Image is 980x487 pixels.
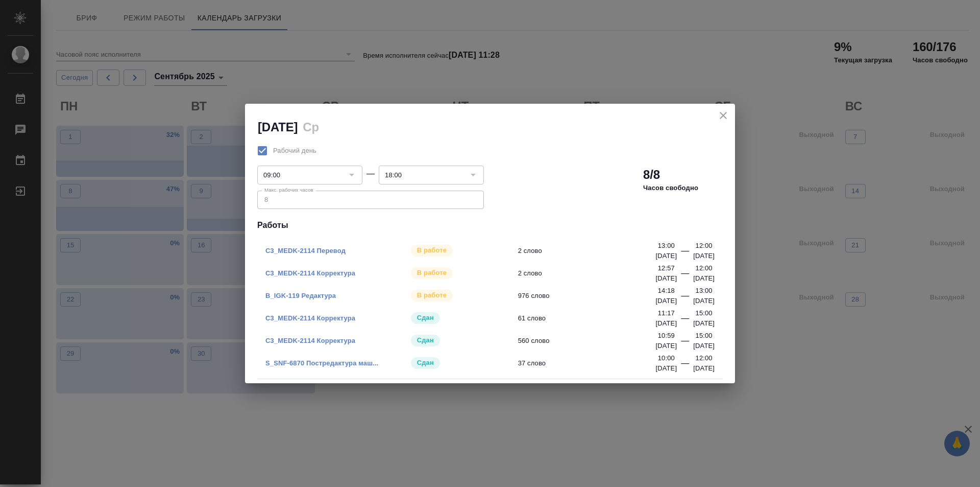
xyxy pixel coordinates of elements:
h2: 8/8 [643,167,660,183]
p: 13:00 [696,286,713,296]
div: — [681,312,689,329]
button: close [716,108,731,123]
p: Часов свободно [643,183,698,193]
p: [DATE] [693,318,715,329]
div: — [681,335,689,351]
a: C3_MEDK-2114 Корректура [265,337,355,344]
span: 2 слово [518,268,663,279]
span: 976 слово [518,291,663,301]
p: [DATE] [655,273,677,284]
p: Сдан [417,358,434,368]
div: — [681,357,689,374]
span: 37 слово [518,358,663,368]
p: 13:00 [658,241,675,251]
p: [DATE] [693,363,715,374]
p: 12:00 [696,353,713,363]
p: Сдан [417,313,434,323]
p: 12:00 [696,241,713,251]
p: [DATE] [693,273,715,284]
p: [DATE] [693,296,715,306]
div: — [681,267,689,284]
p: [DATE] [655,251,677,261]
span: Рабочий день [273,146,316,156]
p: [DATE] [655,363,677,374]
div: — [366,168,375,180]
div: — [681,290,689,306]
p: [DATE] [693,341,715,351]
p: [DATE] [655,341,677,351]
div: — [681,245,689,261]
h4: Работы [257,219,723,231]
h2: [DATE] [258,120,298,134]
p: В работе [417,245,447,256]
p: 15:00 [696,308,713,318]
p: [DATE] [655,296,677,306]
span: 61 слово [518,313,663,323]
a: S_SNF-6870 Постредактура маш... [265,359,378,367]
span: 560 слово [518,336,663,346]
p: 11:17 [658,308,675,318]
p: Сдан [417,335,434,345]
p: [DATE] [655,318,677,329]
p: 15:00 [696,331,713,341]
p: [DATE] [693,251,715,261]
a: B_IGK-119 Редактура [265,292,336,299]
p: 12:00 [696,263,713,273]
a: C3_MEDK-2114 Корректура [265,314,355,322]
a: C3_MEDK-2114 Перевод [265,247,346,254]
h2: Ср [303,120,319,134]
p: В работе [417,290,447,300]
p: 10:00 [658,353,675,363]
span: 2 слово [518,246,663,256]
p: 12:57 [658,263,675,273]
p: 10:59 [658,331,675,341]
a: C3_MEDK-2114 Корректура [265,269,355,277]
p: 14:18 [658,286,675,296]
p: В работе [417,268,447,278]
